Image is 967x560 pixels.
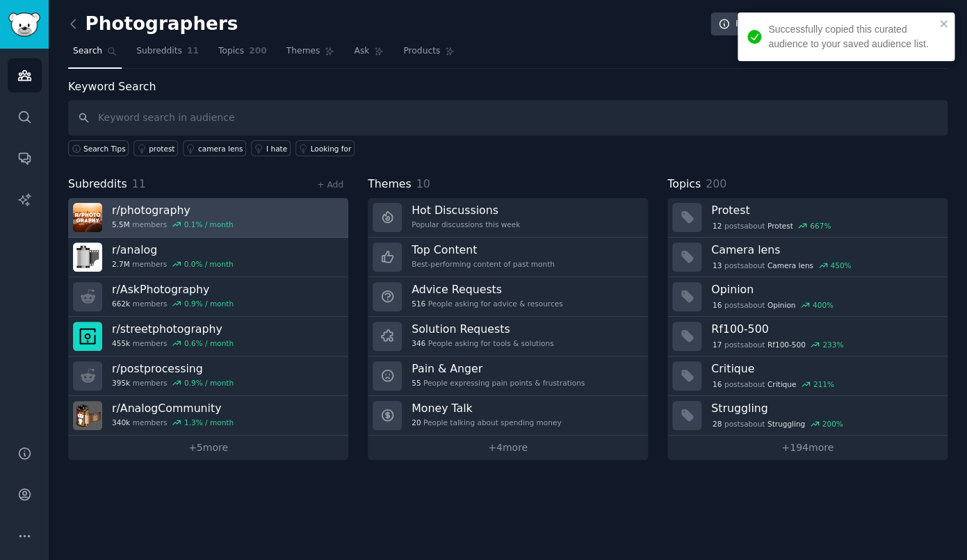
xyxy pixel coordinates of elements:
div: Best-performing content of past month [412,259,555,269]
a: Products [398,40,460,69]
div: members [112,418,234,427]
span: 12 [713,221,722,231]
a: r/AskPhotography662kmembers0.9% / month [68,277,348,317]
span: 346 [412,338,425,348]
span: Themes [368,176,412,193]
a: Subreddits11 [131,40,204,69]
a: +194more [667,436,948,460]
a: Themes [282,40,340,69]
div: post s about [711,299,834,311]
h3: Solution Requests [412,322,553,336]
span: 200 [249,45,267,58]
div: 0.1 % / month [184,220,234,229]
input: Keyword search in audience [68,100,948,135]
a: Top ContentBest-performing content of past month [368,238,648,277]
a: Advice Requests516People asking for advice & resources [368,277,648,317]
a: r/AnalogCommunity340kmembers1.3% / month [68,396,348,436]
div: 1.3 % / month [184,418,234,427]
div: post s about [711,259,852,272]
span: 5.5M [112,220,130,229]
span: Protest [767,221,793,231]
a: Search [68,40,122,69]
a: Ask [349,40,389,69]
span: Search Tips [83,144,126,154]
div: 200 % [822,419,843,429]
a: r/analog2.7Mmembers0.0% / month [68,238,348,277]
div: 233 % [822,340,843,349]
div: members [112,299,234,308]
h3: r/ AskPhotography [112,282,234,297]
a: protest [133,140,178,156]
h2: Photographers [68,13,238,35]
span: Opinion [767,300,796,310]
a: Pain & Anger55People expressing pain points & frustrations [368,356,648,396]
div: post s about [711,418,844,430]
a: r/postprocessing395kmembers0.9% / month [68,356,348,396]
div: 0.0 % / month [184,259,234,269]
a: Hot DiscussionsPopular discussions this week [368,198,648,238]
div: 0.9 % / month [184,299,234,308]
div: 400 % [813,300,834,310]
a: +5more [68,436,348,460]
a: r/photography5.5Mmembers0.1% / month [68,198,348,238]
div: post s about [711,378,835,390]
h3: r/ AnalogCommunity [112,401,234,415]
h3: Protest [711,203,938,217]
span: 55 [412,378,421,388]
span: Subreddits [136,45,182,58]
a: Rf100-50017postsaboutRf100-500233% [667,317,948,356]
div: members [112,220,234,229]
div: People talking about spending money [412,418,561,427]
img: GummySearch logo [8,13,40,37]
span: 200 [706,177,726,190]
a: Money Talk20People talking about spending money [368,396,648,436]
a: I hate [251,140,291,156]
span: 11 [187,45,199,58]
div: post s about [711,220,832,232]
a: Info [710,13,762,36]
div: 450 % [830,261,851,270]
a: camera lens [183,140,246,156]
img: photography [73,203,102,232]
h3: r/ analog [112,242,234,257]
div: post s about [711,338,845,351]
span: Subreddits [68,176,127,193]
label: Keyword Search [68,80,156,93]
button: close [939,18,949,29]
div: 667 % [810,221,831,231]
div: 0.6 % / month [184,338,234,348]
div: members [112,259,234,269]
span: 10 [416,177,430,190]
h3: Struggling [711,401,938,415]
div: 211 % [813,379,834,389]
div: People expressing pain points & frustrations [412,378,585,388]
span: Products [403,45,440,58]
span: 20 [412,418,421,427]
span: Topics [218,45,244,58]
img: streetphotography [73,322,102,351]
h3: r/ postprocessing [112,361,234,376]
h3: Opinion [711,282,938,297]
a: Critique16postsaboutCritique211% [667,356,948,396]
a: Solution Requests346People asking for tools & solutions [368,317,648,356]
div: Successfully copied this curated audience to your saved audience list. [768,22,935,51]
a: Looking for [295,140,355,156]
span: Search [73,45,102,58]
h3: Money Talk [412,401,561,415]
div: members [112,378,234,388]
div: I hate [266,144,287,154]
div: 0.9 % / month [184,378,234,388]
span: 2.7M [112,259,130,269]
span: Themes [286,45,320,58]
span: 17 [713,340,722,349]
h3: Advice Requests [412,282,562,297]
h3: Pain & Anger [412,361,585,376]
h3: Top Content [412,242,555,257]
span: 340k [112,418,130,427]
a: Camera lens13postsaboutCamera lens450% [667,238,948,277]
span: 16 [713,379,722,389]
span: 395k [112,378,130,388]
div: camera lens [198,144,243,154]
span: Topics [667,176,701,193]
h3: r/ streetphotography [112,322,234,336]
